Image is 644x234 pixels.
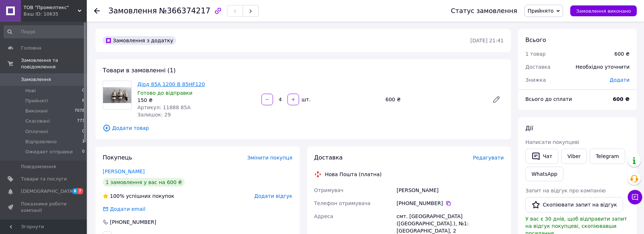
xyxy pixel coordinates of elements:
span: Товари в замовленні (1) [103,67,176,74]
div: шт. [300,96,311,103]
span: 0 [82,88,85,94]
span: 0 [82,128,85,135]
button: Чат з покупцем [628,190,642,204]
span: Головна [21,45,41,51]
span: Додати товар [103,124,504,132]
span: Ожидает отправки [25,149,73,155]
div: [PHONE_NUMBER] [397,200,504,207]
span: Доставка [314,154,343,161]
div: Статус замовлення [451,7,517,14]
a: WhatsApp [525,167,563,181]
span: 773 [77,118,85,124]
span: 6 [82,98,85,104]
span: Всього [525,37,546,43]
span: Доставка [525,64,550,70]
span: Редагувати [473,155,504,161]
span: Додати відгук [254,193,292,199]
img: Діод 85А 1200 В 85HF120 [103,87,131,103]
span: Готово до відправки [137,90,192,96]
span: [DEMOGRAPHIC_DATA] [21,188,74,195]
div: успішних покупок [103,192,174,200]
div: 600 ₴ [614,50,630,58]
button: Чат [525,149,558,164]
span: Замовлення виконано [576,8,631,14]
span: Додати [610,77,630,83]
span: Артикул: 11888 85А [137,105,191,110]
div: [PHONE_NUMBER] [109,218,157,226]
span: Змінити покупця [247,155,293,161]
b: 600 ₴ [613,96,630,102]
div: Необхідно уточнити [571,59,634,75]
div: 150 ₴ [137,97,256,104]
div: Ваш ID: 10635 [24,11,87,17]
span: 0 [82,149,85,155]
div: [PERSON_NAME] [395,184,505,197]
span: 7 [77,188,83,194]
a: Редагувати [489,92,504,107]
span: 1 товар [525,51,546,57]
span: Телефон отримувача [314,200,371,206]
div: 1 замовлення у вас на 600 ₴ [103,178,185,187]
span: 100% [110,193,124,199]
a: Діод 85А 1200 В 85HF120 [137,81,205,87]
span: Товари та послуги [21,176,67,182]
span: Прийняті [25,98,48,104]
span: Замовлення [108,7,157,15]
span: Знижка [525,77,546,83]
div: Повернутися назад [94,7,100,14]
span: Виконані [25,108,48,114]
span: №366374217 [159,7,210,15]
span: Скасовані [25,118,50,124]
button: Скопіювати запит на відгук [525,197,623,212]
span: Всього до сплати [525,96,572,102]
span: Прийнято [528,8,554,14]
button: Замовлення виконано [570,5,637,16]
span: Нові [25,88,36,94]
span: 8 [72,188,78,194]
span: 7078 [74,108,85,114]
div: 600 ₴ [383,94,486,105]
span: Замовлення та повідомлення [21,57,87,70]
span: Отримувач [314,187,344,193]
a: [PERSON_NAME] [103,169,145,174]
span: Залишок: 29 [137,112,171,118]
span: Дії [525,125,533,132]
input: Пошук [4,25,85,38]
span: Замовлення [21,76,51,83]
a: Telegram [590,149,625,164]
a: Viber [561,149,587,164]
div: Замовлення з додатку [103,36,176,45]
span: 1 [82,139,85,145]
span: Написати покупцеві [525,139,579,145]
div: Додати email [109,205,146,213]
div: Нова Пошта (платна) [323,171,384,178]
span: Покупець [103,154,132,161]
span: Відправлено [25,139,57,145]
span: Показники роботи компанії [21,201,67,214]
span: Оплачені [25,128,48,135]
time: [DATE] 21:41 [470,38,504,43]
div: Додати email [102,205,146,213]
span: Повідомлення [21,163,56,170]
span: Адреса [314,213,333,219]
span: Запит на відгук про компанію [525,188,606,193]
span: ТОВ "Промелтекс" [24,4,78,11]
